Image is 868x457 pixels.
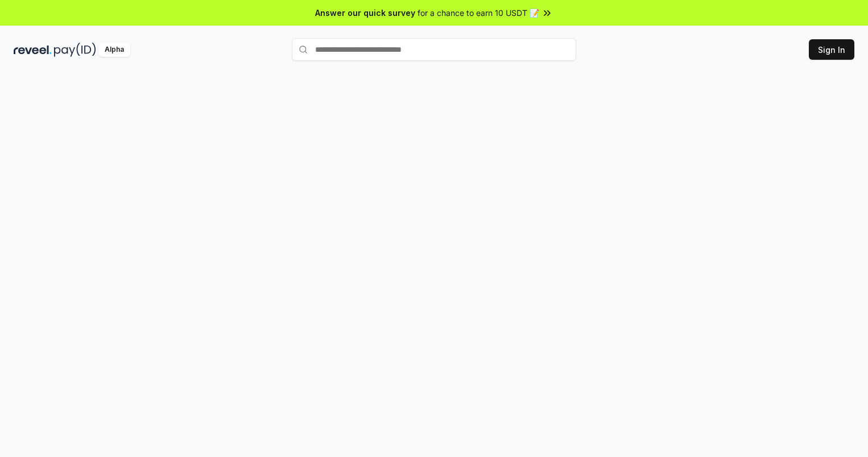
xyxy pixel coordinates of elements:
span: for a chance to earn 10 USDT 📝 [418,7,539,19]
img: reveel_dark [14,43,52,57]
img: pay_id [54,43,96,57]
span: Answer our quick survey [315,7,415,19]
div: Alpha [98,43,130,57]
button: Sign In [809,39,854,60]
